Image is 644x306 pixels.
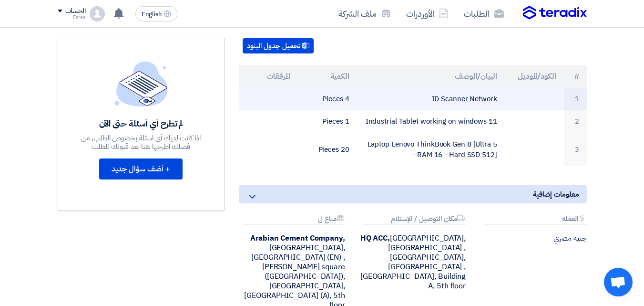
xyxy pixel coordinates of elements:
[604,268,633,296] div: Open chat
[357,110,505,133] td: Industrial Tablet working on windows 11
[72,134,211,151] div: اذا كانت لديك أي اسئلة بخصوص الطلب, من فضلك اطرحها هنا بعد قبولك للطلب
[484,215,586,225] div: العمله
[99,158,183,179] button: + أضف سؤال جديد
[399,2,456,25] a: الأوردرات
[239,65,298,88] th: المرفقات
[360,232,390,244] b: HQ ACC,
[363,215,466,225] div: مكان التوصيل / الإستلام
[72,118,211,129] div: لم تطرح أي أسئلة حتى الآن
[564,110,587,133] td: 2
[298,65,357,88] th: الكمية
[357,133,505,166] td: Laptop Lenovo ThinkBook Gen 8 [Ultra 5 - RAM 16 - Hard SSD 512]
[142,11,162,18] span: English
[331,2,399,25] a: ملف الشركة
[114,61,168,106] img: empty_state_list.svg
[523,6,587,20] img: Teradix logo
[243,38,314,53] button: تحميل جدول البنود
[357,65,505,88] th: البيان/الوصف
[533,189,579,200] span: معلومات إضافية
[298,110,357,133] td: 1 Pieces
[357,88,505,110] td: ID Scanner Network
[58,15,86,20] div: Esraa
[456,2,511,25] a: الطلبات
[90,6,105,21] img: profile_test.png
[298,88,357,110] td: 4 Pieces
[564,88,587,110] td: 1
[65,7,86,15] div: الحساب
[250,232,345,244] b: Arabian Cement Company,
[564,65,587,88] th: #
[480,233,586,243] div: جنيه مصري
[243,215,345,225] div: مباع ل
[135,6,177,21] button: English
[505,65,564,88] th: الكود/الموديل
[298,133,357,166] td: 20 Pieces
[359,233,466,291] div: [GEOGRAPHIC_DATA], [GEOGRAPHIC_DATA] ,[GEOGRAPHIC_DATA], [GEOGRAPHIC_DATA] , [GEOGRAPHIC_DATA], B...
[564,133,587,166] td: 3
